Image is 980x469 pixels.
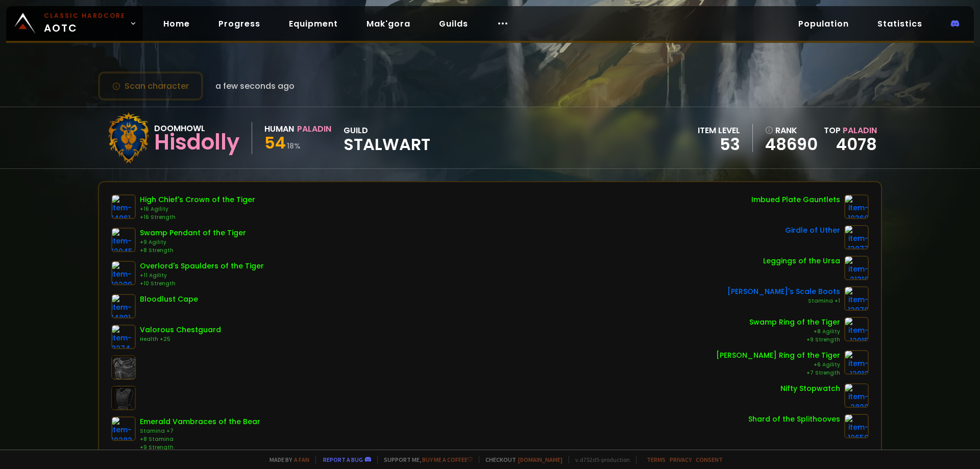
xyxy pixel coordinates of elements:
[44,11,126,36] span: AOTC
[111,228,136,252] img: item-12045
[140,261,264,271] div: Overlord's Spaulders of the Tiger
[264,122,294,135] div: Human
[263,456,309,463] span: Made by
[716,361,840,369] div: +6 Agility
[749,336,840,344] div: +9 Strength
[111,294,136,318] img: item-14801
[843,125,877,136] span: Paladin
[479,456,562,463] span: Checkout
[44,11,126,20] small: Classic Hardcore
[344,124,430,152] div: guild
[294,456,309,463] a: a fan
[155,13,198,34] a: Home
[111,325,136,349] img: item-8274
[569,456,630,463] span: v. d752d5 - production
[765,137,818,152] a: 48690
[140,228,246,238] div: Swamp Pendant of the Tiger
[287,141,301,151] small: 18 %
[696,456,723,463] a: Consent
[790,13,857,34] a: Population
[111,416,136,441] img: item-10282
[824,124,877,137] div: Top
[140,213,255,221] div: +16 Strength
[518,456,562,463] a: [DOMAIN_NAME]
[140,246,246,255] div: +8 Strength
[844,414,869,438] img: item-10659
[377,456,473,463] span: Support me,
[154,122,239,135] div: Doomhowl
[749,317,840,328] div: Swamp Ring of the Tiger
[763,256,840,266] div: Leggings of the Ursa
[111,194,136,219] img: item-14961
[140,443,260,452] div: +9 Strength
[785,225,840,236] div: Girdle of Uther
[727,297,840,305] div: Stamina +1
[140,280,264,288] div: +10 Strength
[264,131,286,154] span: 54
[344,137,430,152] span: Stalwart
[140,427,260,435] div: Stamina +7
[140,335,221,343] div: Health +25
[844,286,869,311] img: item-13070
[140,205,255,213] div: +16 Agility
[140,238,246,246] div: +9 Agility
[670,456,692,463] a: Privacy
[727,286,840,297] div: [PERSON_NAME]'s Scale Boots
[844,225,869,250] img: item-13077
[716,350,840,361] div: [PERSON_NAME] Ring of the Tiger
[215,80,295,92] span: a few seconds ago
[844,350,869,375] img: item-12012
[210,13,268,34] a: Progress
[6,6,143,41] a: Classic HardcoreAOTC
[844,194,869,219] img: item-10369
[765,124,818,137] div: rank
[647,456,666,463] a: Terms
[780,383,840,394] div: Nifty Stopwatch
[111,261,136,285] img: item-10209
[844,317,869,341] img: item-12015
[297,122,331,135] div: Paladin
[751,194,840,205] div: Imbued Plate Gauntlets
[698,137,740,152] div: 53
[323,456,363,463] a: Report a bug
[154,135,239,150] div: Hisdolly
[869,13,930,34] a: Statistics
[140,325,221,335] div: Valorous Chestguard
[140,435,260,443] div: +8 Stamina
[844,383,869,408] img: item-2820
[98,71,203,101] button: Scan character
[358,13,419,34] a: Mak'gora
[140,271,264,280] div: +11 Agility
[749,328,840,336] div: +8 Agility
[140,194,255,205] div: High Chief's Crown of the Tiger
[716,369,840,377] div: +7 Strength
[281,13,346,34] a: Equipment
[422,456,473,463] a: Buy me a coffee
[748,414,840,425] div: Shard of the Splithooves
[836,133,877,156] a: 4078
[140,294,198,305] div: Bloodlust Cape
[140,416,260,427] div: Emerald Vambraces of the Bear
[431,13,476,34] a: Guilds
[698,124,740,137] div: item level
[844,256,869,280] img: item-21316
